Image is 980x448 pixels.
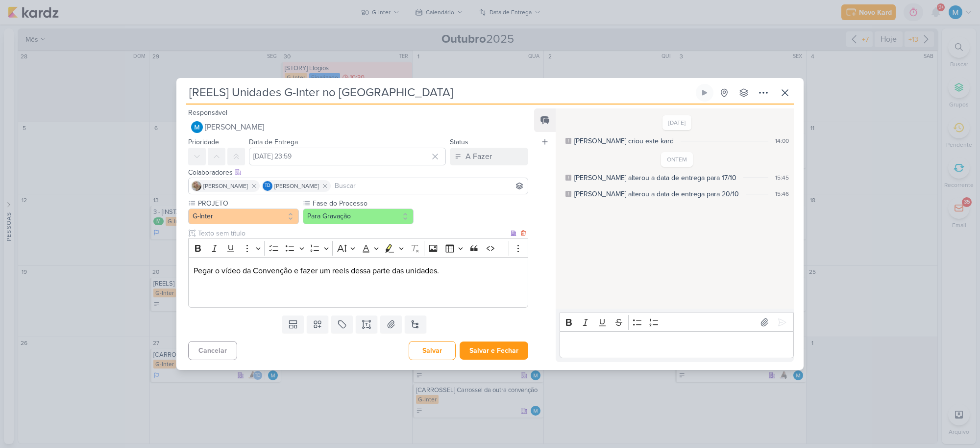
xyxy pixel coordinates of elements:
label: Responsável [188,108,227,117]
label: Data de Entrega [249,138,298,146]
span: [PERSON_NAME] [205,121,264,133]
div: A Fazer [465,151,492,162]
div: MARIANA alterou a data de entrega para 20/10 [574,189,739,199]
div: 15:46 [775,189,789,198]
button: Salvar e Fechar [460,342,528,360]
div: Este log é visível à todos no kard [565,175,571,181]
div: Editor editing area: main [188,257,528,308]
div: MARIANA alterou a data de entrega para 17/10 [574,173,736,183]
div: Este log é visível à todos no kard [565,138,571,144]
div: Editor editing area: main [560,331,794,358]
div: Editor toolbar [560,313,794,332]
div: 15:45 [775,173,789,182]
img: Sarah Violante [192,181,201,191]
label: PROJETO [197,198,299,209]
span: [PERSON_NAME] [203,182,248,190]
input: Texto sem título [196,228,509,238]
div: Thais de carvalho [263,181,272,191]
button: Cancelar [188,341,237,360]
div: Este log é visível à todos no kard [565,191,571,197]
p: Td [265,184,270,188]
button: G-Inter [188,209,299,224]
label: Fase do Processo [312,198,414,209]
div: 14:00 [775,136,789,145]
label: Prioridade [188,138,219,146]
img: MARIANA MIRANDA [191,121,203,133]
div: Colaboradores [188,167,528,178]
button: Salvar [409,341,456,360]
div: MARIANA criou este kard [574,136,674,146]
span: [PERSON_NAME] [274,182,319,190]
input: Kard Sem Título [186,84,694,102]
input: Buscar [333,180,526,192]
button: A Fazer [450,148,528,165]
button: Para Gravação [303,209,414,224]
p: Pegar o vídeo da Convenção e fazer um reels dessa parte das unidades. [194,265,523,300]
label: Status [450,138,468,146]
div: Ligar relógio [701,89,709,97]
div: Editor toolbar [188,238,528,258]
button: [PERSON_NAME] [188,118,528,136]
input: Select a date [249,148,446,165]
